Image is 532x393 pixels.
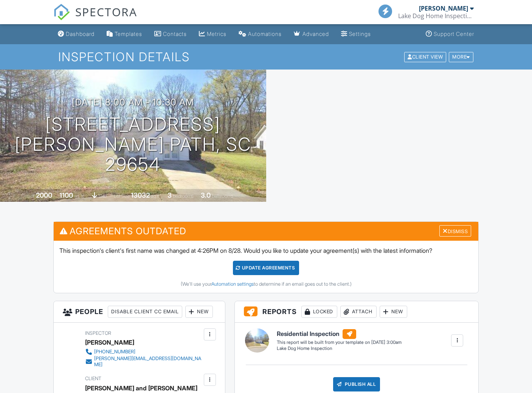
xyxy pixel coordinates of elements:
div: Lake Dog Home Inspection [277,345,402,352]
div: Attach [340,306,377,318]
div: Automations [248,31,282,37]
a: Client View [403,54,448,59]
a: Support Center [423,27,477,41]
a: Advanced [291,27,332,41]
div: Support Center [434,31,474,37]
div: [PERSON_NAME][EMAIL_ADDRESS][DOMAIN_NAME] [94,356,202,368]
div: Settings [349,31,371,37]
div: [PERSON_NAME] [85,337,134,348]
div: [PHONE_NUMBER] [94,349,135,355]
div: Client View [404,52,446,62]
div: Advanced [302,31,329,37]
div: 13032 [131,191,150,199]
div: 1100 [59,191,73,199]
h6: Residential Inspection [277,329,402,339]
h1: [STREET_ADDRESS] [PERSON_NAME] Path, SC 29654 [12,114,254,174]
div: More [449,52,473,62]
div: [PERSON_NAME] [419,5,468,12]
span: Client [85,376,101,381]
img: The Best Home Inspection Software - Spectora [53,4,70,20]
div: 3 [168,191,172,199]
div: Disable Client CC Email [108,306,182,318]
a: Metrics [196,27,230,41]
a: Contacts [151,27,190,41]
div: Metrics [207,31,226,37]
a: SPECTORA [53,10,137,26]
span: SPECTORA [75,4,137,20]
span: sq. ft. [74,193,85,199]
span: Inspector [85,330,111,336]
span: Lot Size [114,193,130,199]
div: 2000 [36,191,52,199]
div: Dashboard [66,31,95,37]
div: This report will be built from your template on [DATE] 3:00am [277,339,402,345]
span: Built [26,193,35,199]
div: Templates [115,31,142,37]
a: [PERSON_NAME][EMAIL_ADDRESS][DOMAIN_NAME] [85,356,202,368]
div: New [380,306,407,318]
a: [PHONE_NUMBER] [85,348,202,356]
a: Dashboard [55,27,98,41]
a: Automation settings [211,281,254,287]
div: This inspection's client's first name was changed at 4:26PM on 8/28. Would you like to update you... [54,241,479,293]
h3: Agreements Outdated [54,222,479,240]
h3: Reports [235,301,479,323]
div: Update Agreements [233,261,299,275]
a: Settings [338,27,374,41]
div: Dismiss [439,225,471,237]
div: 3.0 [201,191,211,199]
a: Templates [104,27,145,41]
a: Automations (Basic) [236,27,285,41]
h1: Inspection Details [58,50,474,63]
div: New [185,306,213,318]
span: slab [98,193,107,199]
div: Publish All [333,377,380,391]
span: sq.ft. [151,193,160,199]
h3: [DATE] 8:00 am - 10:30 am [72,97,194,107]
div: Lake Dog Home Inspection [398,12,474,20]
span: bathrooms [212,193,233,199]
h3: People [54,301,225,323]
div: (We'll use your to determine if an email goes out to the client.) [59,281,473,287]
div: Locked [301,306,337,318]
span: bedrooms [173,193,194,199]
div: Contacts [163,31,187,37]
